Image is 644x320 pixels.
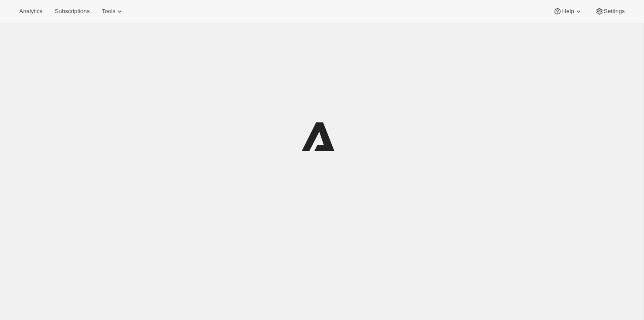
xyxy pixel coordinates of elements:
[14,5,48,17] button: Analytics
[49,5,95,17] button: Subscriptions
[562,8,574,15] span: Help
[604,8,625,15] span: Settings
[19,8,42,15] span: Analytics
[102,8,115,15] span: Tools
[590,5,630,17] button: Settings
[55,8,90,15] span: Subscriptions
[96,5,129,17] button: Tools
[548,5,588,17] button: Help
